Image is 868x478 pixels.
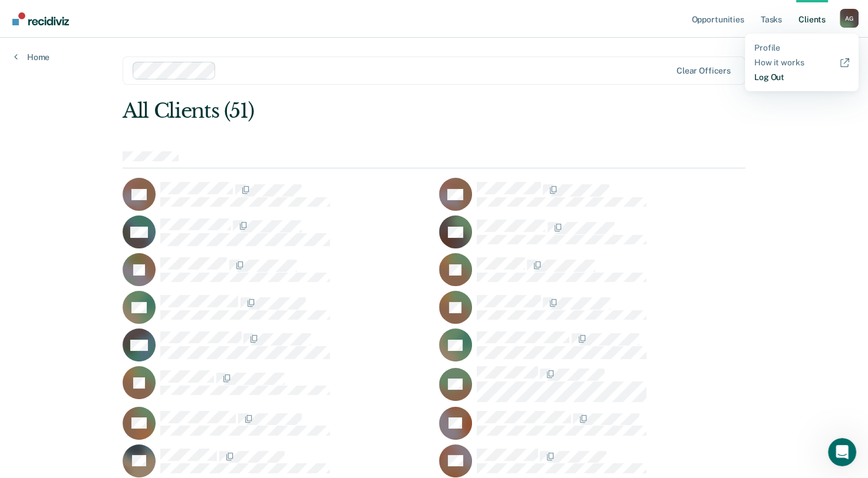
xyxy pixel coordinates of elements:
a: How it works [754,58,849,68]
a: Home [14,52,49,62]
img: Recidiviz [12,12,69,25]
a: Profile [754,43,849,53]
div: A G [840,9,859,28]
div: Clear officers [676,66,731,76]
a: Log Out [754,72,849,82]
button: Profile dropdown button [840,9,859,28]
iframe: Intercom live chat [828,438,856,466]
div: All Clients (51) [123,99,621,123]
